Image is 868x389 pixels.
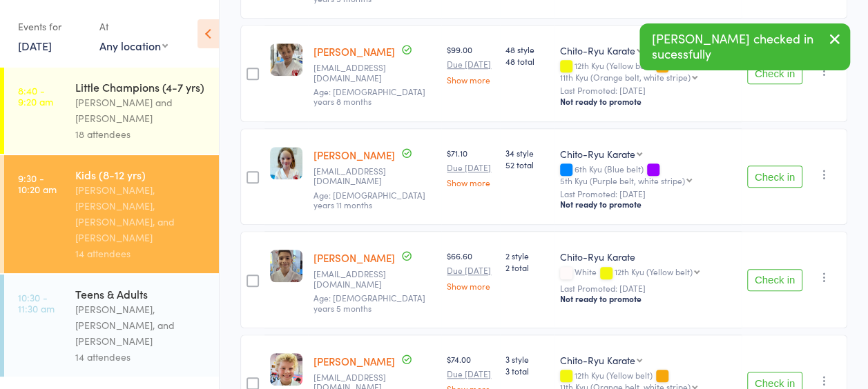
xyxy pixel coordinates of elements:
div: 14 attendees [75,349,207,365]
button: Check in [747,62,802,84]
div: Chito-Ryu Karate [560,147,635,161]
a: [DATE] [18,38,52,53]
div: Chito-Ryu Karate [560,250,735,263]
div: 14 attendees [75,246,207,261]
div: [PERSON_NAME] and [PERSON_NAME] [75,94,207,126]
div: Not ready to promote [560,199,735,210]
span: 34 style [505,147,549,159]
a: [PERSON_NAME] [314,44,395,59]
small: Due [DATE] [447,369,494,379]
time: 9:30 - 10:20 am [18,172,57,194]
span: 48 style [505,43,549,55]
time: 8:40 - 9:20 am [18,85,53,107]
a: 10:30 -11:30 amTeens & Adults[PERSON_NAME], [PERSON_NAME], and [PERSON_NAME]14 attendees [4,275,219,377]
div: $71.10 [447,147,494,187]
a: Show more [447,178,494,187]
button: Check in [747,166,802,188]
a: [PERSON_NAME] [314,354,395,368]
small: Pla.sophie@yahoo.fr [314,269,436,289]
small: Last Promoted: [DATE] [560,86,735,95]
div: Events for [18,15,86,38]
div: 12th Kyu (Yellow belt) [615,267,693,276]
div: White [560,267,735,279]
img: image1726265977.png [270,43,302,76]
img: image1754373114.png [270,250,302,282]
div: 18 attendees [75,126,207,142]
small: Swarm29@me.com [314,63,436,83]
div: 12th Kyu (Yellow belt) [560,61,735,81]
div: Chito-Ryu Karate [560,43,635,57]
a: [PERSON_NAME] [314,148,395,162]
a: 8:40 -9:20 amLittle Champions (4-7 yrs)[PERSON_NAME] and [PERSON_NAME]18 attendees [4,68,219,154]
div: [PERSON_NAME], [PERSON_NAME], and [PERSON_NAME] [75,301,207,349]
span: Age: [DEMOGRAPHIC_DATA] years 5 months [314,292,425,313]
div: $66.60 [447,250,494,290]
div: Any location [99,38,168,53]
span: 48 total [505,55,549,67]
div: [PERSON_NAME] checked in sucessfully [639,23,850,70]
div: [PERSON_NAME], [PERSON_NAME], [PERSON_NAME], and [PERSON_NAME] [75,182,207,246]
span: 3 total [505,365,549,377]
div: At [99,15,168,38]
div: 11th Kyu (Orange belt, white stripe) [560,72,691,81]
span: 3 style [505,353,549,365]
div: Kids (8-12 yrs) [75,167,207,182]
span: 52 total [505,159,549,170]
div: Teens & Adults [75,286,207,301]
div: Not ready to promote [560,293,735,304]
a: 9:30 -10:20 amKids (8-12 yrs)[PERSON_NAME], [PERSON_NAME], [PERSON_NAME], and [PERSON_NAME]14 att... [4,155,219,273]
div: 5th Kyu (Purple belt, white stripe) [560,176,685,185]
small: Due [DATE] [447,266,494,275]
a: Show more [447,281,494,290]
small: Last Promoted: [DATE] [560,189,735,199]
img: image1730788076.png [270,353,302,386]
span: Age: [DEMOGRAPHIC_DATA] years 8 months [314,86,425,107]
div: Chito-Ryu Karate [560,353,635,367]
a: Show more [447,75,494,84]
span: Age: [DEMOGRAPHIC_DATA] years 11 months [314,189,425,210]
small: Last Promoted: [DATE] [560,283,735,293]
small: Due [DATE] [447,59,494,69]
small: Due [DATE] [447,163,494,172]
time: 10:30 - 11:30 am [18,292,55,314]
span: 2 style [505,250,549,261]
a: [PERSON_NAME] [314,250,395,265]
div: 6th Kyu (Blue belt) [560,164,735,185]
button: Check in [747,269,802,291]
div: Little Champions (4-7 yrs) [75,79,207,94]
span: 2 total [505,261,549,273]
div: Not ready to promote [560,96,735,107]
small: mshannyn@hotmail.com [314,166,436,186]
div: $99.00 [447,43,494,83]
img: image1622181600.png [270,147,302,179]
